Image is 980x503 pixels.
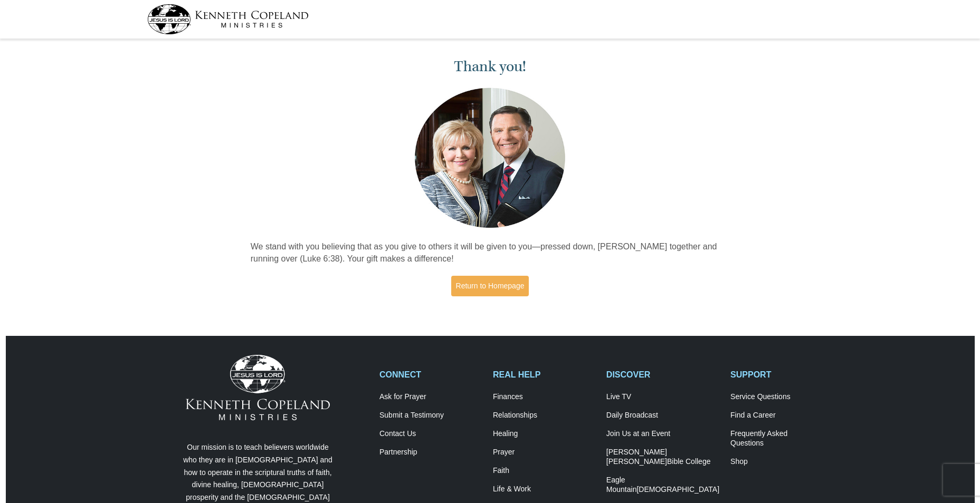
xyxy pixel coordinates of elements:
[606,476,719,495] a: Eagle Mountain[DEMOGRAPHIC_DATA]
[493,466,595,476] a: Faith
[379,448,482,457] a: Partnership
[667,457,711,466] span: Bible College
[730,429,833,448] a: Frequently AskedQuestions
[730,457,833,467] a: Shop
[379,370,482,380] h2: CONNECT
[493,392,595,402] a: Finances
[730,370,833,380] h2: SUPPORT
[379,411,482,420] a: Submit a Testimony
[606,411,719,420] a: Daily Broadcast
[493,370,595,380] h2: REAL HELP
[493,448,595,457] a: Prayer
[379,392,482,402] a: Ask for Prayer
[730,392,833,402] a: Service Questions
[451,276,529,296] a: Return to Homepage
[251,58,730,75] h1: Thank you!
[412,85,568,230] img: Kenneth and Gloria
[606,448,719,467] a: [PERSON_NAME] [PERSON_NAME]Bible College
[493,411,595,420] a: Relationships
[636,485,719,494] span: [DEMOGRAPHIC_DATA]
[606,429,719,439] a: Join Us at an Event
[493,485,595,494] a: Life & Work
[730,411,833,420] a: Find a Career
[606,392,719,402] a: Live TV
[379,429,482,439] a: Contact Us
[493,429,595,439] a: Healing
[251,241,730,265] p: We stand with you believing that as you give to others it will be given to you—pressed down, [PER...
[186,355,330,420] img: Kenneth Copeland Ministries
[147,4,309,34] img: kcm-header-logo.svg
[606,370,719,380] h2: DISCOVER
